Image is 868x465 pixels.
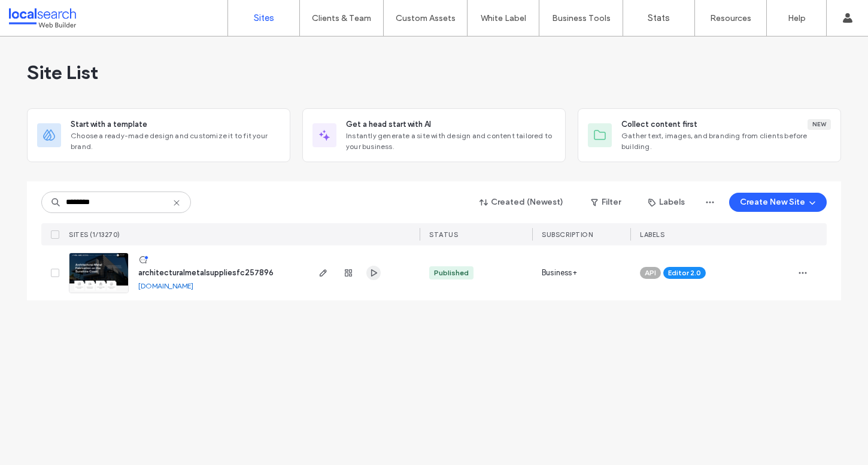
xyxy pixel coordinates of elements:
[788,13,806,23] label: Help
[138,268,274,277] a: architecturalmetalsuppliesfc257896
[469,193,574,212] button: Created (Newest)
[621,118,697,130] span: Collect content first
[542,267,577,279] span: Business+
[648,13,670,23] label: Stats
[312,13,371,23] label: Clients & Team
[138,281,193,290] a: [DOMAIN_NAME]
[808,119,831,130] div: New
[302,108,566,162] div: Get a head start with AIInstantly generate a site with design and content tailored to your business.
[346,130,556,152] span: Instantly generate a site with design and content tailored to your business.
[434,268,469,278] div: Published
[638,193,696,212] button: Labels
[552,13,611,23] label: Business Tools
[27,60,98,84] span: Site List
[710,13,751,23] label: Resources
[69,230,120,239] span: SITES (1/13270)
[346,118,431,130] span: Get a head start with AI
[668,268,701,278] span: Editor 2.0
[71,118,147,130] span: Start with a template
[645,268,656,278] span: API
[27,108,290,162] div: Start with a templateChoose a ready-made design and customize it to fit your brand.
[429,230,458,239] span: STATUS
[396,13,456,23] label: Custom Assets
[579,193,633,212] button: Filter
[729,193,827,212] button: Create New Site
[578,108,841,162] div: Collect content firstNewGather text, images, and branding from clients before building.
[542,230,593,239] span: SUBSCRIPTION
[254,13,274,23] label: Sites
[621,130,831,152] span: Gather text, images, and branding from clients before building.
[481,13,526,23] label: White Label
[71,130,280,152] span: Choose a ready-made design and customize it to fit your brand.
[28,8,52,19] span: Help
[640,230,664,239] span: LABELS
